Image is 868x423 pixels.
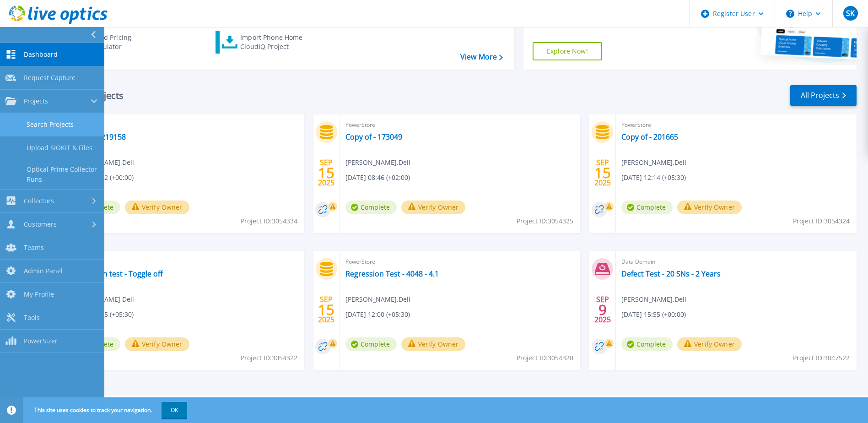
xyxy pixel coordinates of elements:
span: [PERSON_NAME] , Dell [621,157,686,168]
span: Project ID: 3047522 [793,353,850,363]
div: Cloud Pricing Calculator [90,33,163,51]
div: SEP 2025 [318,293,335,326]
span: Project ID: 3054322 [241,353,297,363]
a: All Projects [790,85,857,106]
span: [DATE] 08:46 (+02:00) [345,173,410,183]
button: Verify Owner [677,337,742,351]
span: Request Capture [24,74,75,82]
a: Regression Test - 4048 - 4.1 [345,269,439,278]
span: [DATE] 15:55 (+00:00) [621,309,686,320]
button: OK [162,402,187,418]
a: Copy of - 201665 [621,132,678,141]
a: Explore Now! [533,42,602,60]
a: Regression test - Toggle off [69,269,163,278]
span: 15 [318,306,334,314]
span: [DATE] 12:00 (+05:30) [345,309,410,320]
span: 15 [318,169,334,177]
span: Data Domain [621,257,851,267]
a: View More [460,53,503,61]
span: Complete [621,337,673,351]
span: Project ID: 3054325 [517,216,573,226]
span: Tools [24,314,40,322]
span: [PERSON_NAME] , Dell [345,157,410,168]
span: PowerSizer [24,337,58,345]
span: Customers [24,220,57,228]
span: Dashboard [24,50,58,59]
span: SK [846,10,855,17]
span: Complete [345,337,397,351]
a: Cloud Pricing Calculator [65,31,167,54]
span: PowerStore [69,257,299,267]
span: PowerStore [345,120,575,130]
div: Import Phone Home CloudIQ Project [240,33,312,51]
span: [PERSON_NAME] , Dell [345,294,410,304]
span: PowerStore [69,120,299,130]
button: Verify Owner [125,201,189,214]
span: My Profile [24,290,54,298]
button: Verify Owner [401,337,466,351]
span: Projects [24,97,48,105]
button: Verify Owner [401,201,466,214]
button: Verify Owner [677,201,742,214]
span: Collectors [24,197,54,205]
span: Project ID: 3054320 [517,353,573,363]
a: Copy of - 173049 [345,132,402,141]
button: Verify Owner [125,337,189,351]
span: Teams [24,244,44,252]
div: SEP 2025 [594,156,611,190]
span: This site uses cookies to track your navigation. [25,402,187,418]
a: Defect Test - 20 SNs - 2 Years [621,269,721,278]
span: Admin Panel [24,267,63,275]
span: Project ID: 3054334 [241,216,297,226]
span: [DATE] 12:14 (+05:30) [621,173,686,183]
span: [PERSON_NAME] , Dell [621,294,686,304]
div: SEP 2025 [318,156,335,190]
span: Project ID: 3054324 [793,216,850,226]
div: SEP 2025 [594,293,611,326]
span: PowerStore [621,120,851,130]
span: 9 [598,306,607,314]
span: Complete [345,201,397,214]
span: PowerStore [345,257,575,267]
span: Complete [621,201,673,214]
span: 15 [594,169,611,177]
